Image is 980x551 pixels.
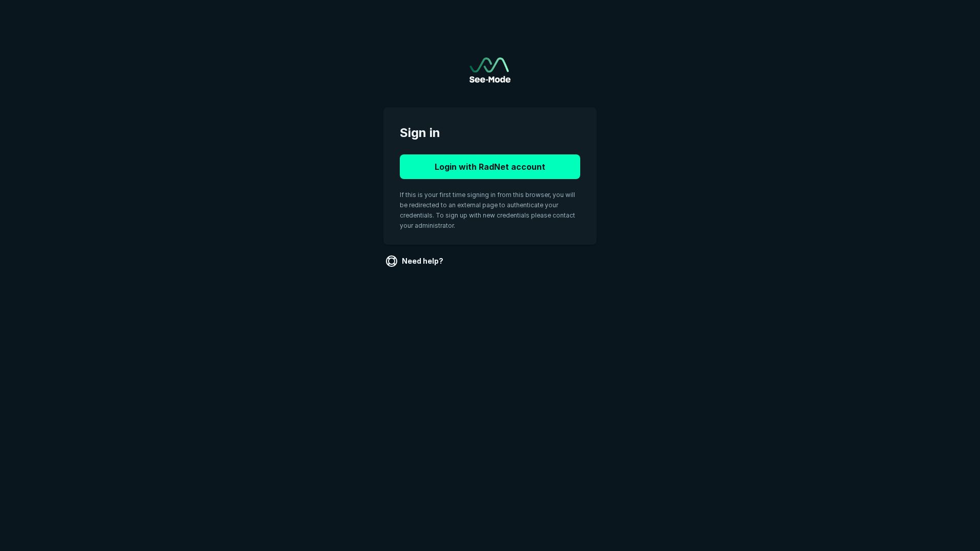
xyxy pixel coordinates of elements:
[400,191,575,229] span: If this is your first time signing in from this browser, you will be redirected to an external pa...
[469,57,511,83] img: See-Mode Logo
[400,154,580,179] button: Login with RadNet account
[400,124,580,142] span: Sign in
[383,253,447,269] a: Need help?
[469,57,511,83] a: Go to sign in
